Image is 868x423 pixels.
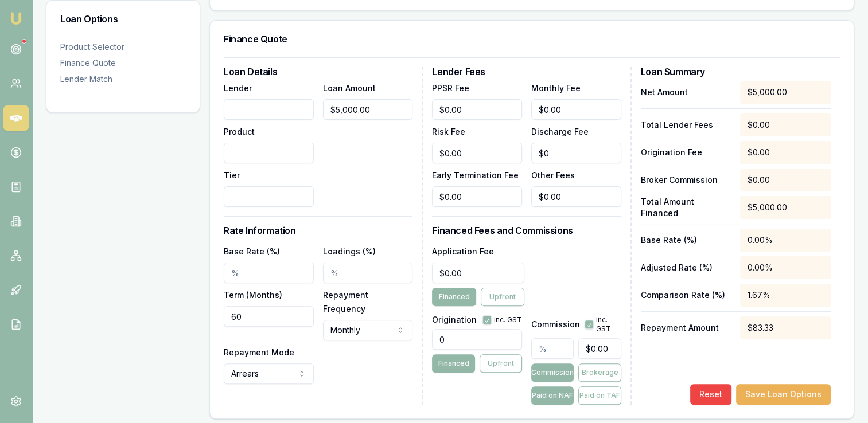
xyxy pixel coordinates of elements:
[432,246,494,256] label: Application Fee
[432,288,476,306] button: Financed
[432,354,474,373] button: Financed
[641,174,731,186] p: Broker Commission
[9,11,23,25] img: emu-icon-u.png
[641,196,731,219] p: Total Amount Financed
[641,147,731,158] p: Origination Fee
[482,315,522,324] div: inc. GST
[690,384,731,405] button: Reset
[432,186,522,207] input: $
[60,14,186,23] h3: Loan Options
[531,363,574,382] button: Commission
[740,229,831,252] div: 0.00%
[641,234,731,246] p: Base Rate (%)
[531,127,589,136] label: Discharge Fee
[432,316,477,324] label: Origination
[323,83,376,93] label: Loan Amount
[736,384,831,405] button: Save Loan Options
[432,263,524,283] input: $
[60,57,186,69] div: Finance Quote
[531,170,575,180] label: Other Fees
[432,127,465,136] label: Risk Fee
[224,246,280,256] label: Base Rate (%)
[224,34,840,44] h3: Finance Quote
[531,83,581,93] label: Monthly Fee
[432,226,621,235] h3: Financed Fees and Commissions
[641,87,731,98] p: Net Amount
[224,290,282,300] label: Term (Months)
[531,143,621,163] input: $
[641,322,731,334] p: Repayment Amount
[432,83,469,93] label: PPSR Fee
[641,289,731,301] p: Comparison Rate (%)
[224,170,240,180] label: Tier
[224,67,412,76] h3: Loan Details
[740,316,831,339] div: $83.33
[323,263,413,283] input: %
[531,186,621,207] input: $
[224,127,255,136] label: Product
[323,246,376,256] label: Loadings (%)
[323,99,413,120] input: $
[740,169,831,191] div: $0.00
[740,284,831,307] div: 1.67%
[481,288,524,306] button: Upfront
[432,143,522,163] input: $
[224,83,252,93] label: Lender
[641,67,831,76] h3: Loan Summary
[531,99,621,120] input: $
[323,290,368,314] label: Repayment Frequency
[432,170,519,180] label: Early Termination Fee
[60,41,186,53] div: Product Selector
[224,347,294,357] label: Repayment Mode
[480,354,522,373] button: Upfront
[432,67,621,76] h3: Lender Fees
[432,99,522,120] input: $
[740,256,831,279] div: 0.00%
[740,141,831,164] div: $0.00
[740,196,831,219] div: $5,000.00
[531,338,574,359] input: %
[531,386,574,405] button: Paid on NAF
[578,363,621,382] button: Brokerage
[531,320,580,328] label: Commission
[585,315,621,334] div: inc. GST
[224,226,412,235] h3: Rate Information
[60,73,186,85] div: Lender Match
[224,263,314,283] input: %
[641,262,731,273] p: Adjusted Rate (%)
[740,113,831,136] div: $0.00
[578,386,621,405] button: Paid on TAF
[740,81,831,104] div: $5,000.00
[641,119,731,131] p: Total Lender Fees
